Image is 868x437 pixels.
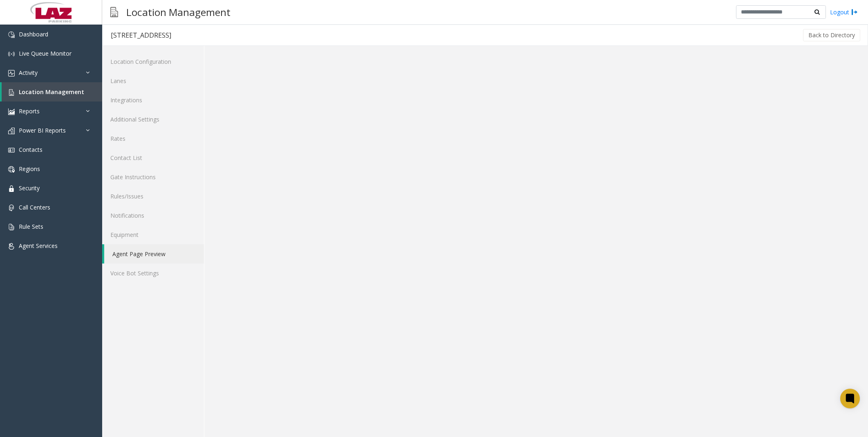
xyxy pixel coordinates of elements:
[8,205,15,211] img: 'icon'
[102,148,204,167] a: Contact List
[102,187,204,206] a: Rules/Issues
[19,203,50,211] span: Call Centers
[8,147,15,153] img: 'icon'
[851,8,858,16] img: logout
[19,69,38,77] span: Activity
[102,167,204,187] a: Gate Instructions
[110,2,118,22] img: pageIcon
[19,223,43,230] span: Rule Sets
[19,184,40,192] span: Security
[803,29,860,41] button: Back to Directory
[102,225,204,244] a: Equipment
[19,107,40,115] span: Reports
[19,242,58,250] span: Agent Services
[19,50,72,57] span: Live Queue Monitor
[19,30,48,38] span: Dashboard
[102,264,204,283] a: Voice Bot Settings
[8,70,15,77] img: 'icon'
[102,110,204,129] a: Additional Settings
[8,185,15,192] img: 'icon'
[102,206,204,225] a: Notifications
[102,129,204,148] a: Rates
[19,146,43,153] span: Contacts
[8,51,15,57] img: 'icon'
[8,243,15,250] img: 'icon'
[19,88,84,96] span: Location Management
[104,244,204,264] a: Agent Page Preview
[102,71,204,90] a: Lanes
[102,90,204,110] a: Integrations
[8,224,15,230] img: 'icon'
[830,8,858,16] a: Logout
[8,128,15,134] img: 'icon'
[8,89,15,96] img: 'icon'
[122,2,235,22] h3: Location Management
[111,30,171,41] div: [STREET_ADDRESS]
[8,166,15,173] img: 'icon'
[19,126,66,134] span: Power BI Reports
[8,108,15,115] img: 'icon'
[2,82,102,101] a: Location Management
[102,52,204,71] a: Location Configuration
[19,165,40,173] span: Regions
[8,32,15,38] img: 'icon'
